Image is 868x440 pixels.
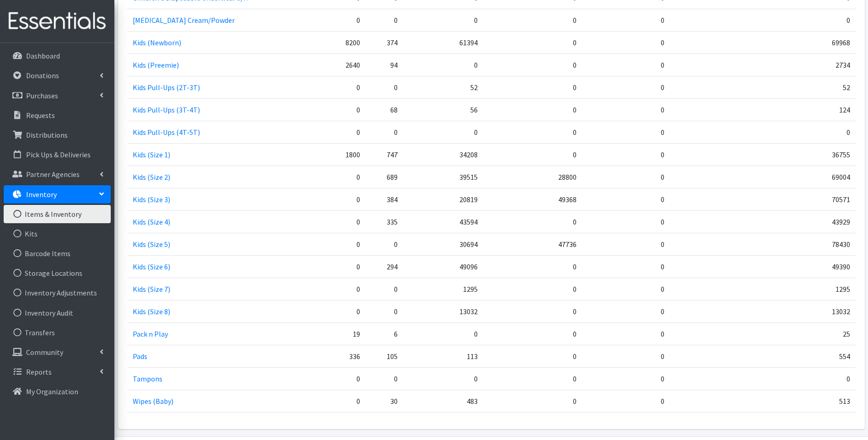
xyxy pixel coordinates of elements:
td: 0 [483,300,582,322]
td: 30694 [403,233,483,255]
td: 0 [582,121,670,143]
td: 6 [366,322,403,345]
td: 0 [483,322,582,345]
td: 0 [582,300,670,322]
td: 0 [483,367,582,390]
td: 0 [285,390,366,412]
td: 0 [285,300,366,322]
td: 0 [582,278,670,300]
p: Inventory [26,190,57,199]
td: 1295 [782,278,855,300]
td: 8200 [285,31,366,54]
a: Kids (Size 8) [133,307,170,316]
td: 0 [285,98,366,121]
a: Pack n Play [133,329,168,338]
td: 336 [285,345,366,367]
td: 0 [582,143,670,166]
td: 1295 [403,278,483,300]
td: 0 [483,143,582,166]
td: 36755 [782,143,855,166]
td: 384 [366,188,403,210]
td: 0 [366,278,403,300]
td: 689 [366,166,403,188]
td: 56 [403,98,483,121]
td: 0 [285,255,366,278]
td: 0 [285,121,366,143]
a: Distributions [4,126,111,144]
a: Kids (Size 3) [133,195,170,204]
a: Storage Locations [4,264,111,282]
td: 0 [782,367,855,390]
td: 0 [582,233,670,255]
td: 294 [366,255,403,278]
a: Tampons [133,374,162,383]
img: HumanEssentials [4,6,111,37]
td: 0 [285,278,366,300]
td: 554 [782,345,855,367]
td: 43594 [403,210,483,233]
a: Requests [4,106,111,124]
a: Kids (Size 2) [133,172,170,182]
td: 0 [366,300,403,322]
a: My Organization [4,382,111,401]
td: 13032 [782,300,855,322]
td: 0 [285,166,366,188]
td: 0 [483,345,582,367]
td: 52 [403,76,483,98]
td: 2734 [782,54,855,76]
td: 0 [782,121,855,143]
a: Kids Pull-Ups (4T-5T) [133,128,200,137]
td: 0 [582,255,670,278]
td: 0 [285,76,366,98]
a: Barcode Items [4,244,111,263]
td: 39515 [403,166,483,188]
td: 30 [366,390,403,412]
td: 0 [483,76,582,98]
td: 0 [483,9,582,31]
td: 0 [285,210,366,233]
a: Kids (Newborn) [133,38,181,47]
td: 0 [403,121,483,143]
a: Items & Inventory [4,205,111,223]
td: 0 [403,367,483,390]
td: 0 [782,9,855,31]
td: 113 [403,345,483,367]
p: Purchases [26,91,58,100]
a: Kids Pull-Ups (3T-4T) [133,105,200,114]
td: 747 [366,143,403,166]
td: 0 [483,121,582,143]
a: Kids (Size 7) [133,284,170,294]
td: 94 [366,54,403,76]
td: 0 [403,9,483,31]
a: Reports [4,363,111,381]
td: 0 [582,76,670,98]
a: Kids (Size 1) [133,150,170,159]
td: 0 [403,54,483,76]
p: Reports [26,367,52,376]
a: Dashboard [4,47,111,65]
td: 0 [483,54,582,76]
a: [MEDICAL_DATA] Cream/Powder [133,16,235,25]
td: 20819 [403,188,483,210]
td: 0 [582,322,670,345]
a: Inventory Audit [4,304,111,322]
td: 0 [366,9,403,31]
p: Distributions [26,130,68,140]
td: 49390 [782,255,855,278]
td: 0 [582,345,670,367]
td: 0 [582,390,670,412]
td: 374 [366,31,403,54]
a: Kits [4,225,111,243]
p: Dashboard [26,51,60,60]
td: 0 [403,322,483,345]
td: 0 [483,210,582,233]
td: 0 [285,233,366,255]
td: 0 [366,233,403,255]
p: Partner Agencies [26,170,80,179]
a: Community [4,343,111,361]
td: 0 [582,31,670,54]
td: 2640 [285,54,366,76]
td: 0 [285,367,366,390]
td: 69968 [782,31,855,54]
p: My Organization [26,387,78,396]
